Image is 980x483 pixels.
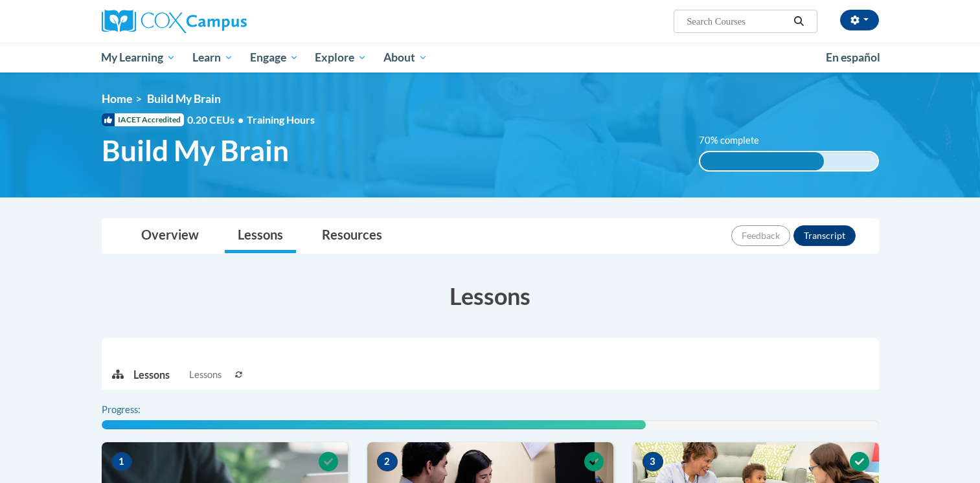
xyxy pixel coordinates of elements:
span: 2 [377,452,398,471]
span: Training Hours [247,113,315,126]
span: En español [826,51,880,64]
a: Overview [128,219,212,253]
a: Learn [184,43,242,73]
span: Learn [192,50,233,65]
a: Engage [242,43,307,73]
button: Feedback [731,225,790,246]
input: Search Courses [685,14,789,29]
span: My Learning [101,50,176,65]
span: 1 [111,452,132,471]
h3: Lessons [102,280,879,312]
span: Engage [250,50,299,65]
span: Build My Brain [102,133,289,168]
button: Transcript [793,225,856,246]
a: My Learning [93,43,185,73]
a: Cox Campus [102,10,348,33]
span: Explore [315,50,367,65]
label: 70% complete [699,133,773,148]
span: Lessons [189,368,222,382]
span: 0.20 CEUs [187,113,247,127]
a: Explore [306,43,375,73]
a: En español [817,44,889,71]
a: Resources [309,219,395,253]
span: Build My Brain [147,92,221,106]
span: IACET Accredited [102,113,184,126]
a: About [375,43,436,73]
div: 70% complete [700,152,824,170]
p: Lessons [133,368,170,382]
span: 3 [643,452,663,471]
span: • [238,113,244,126]
span: About [383,50,427,65]
img: Cox Campus [102,10,247,33]
button: Account Settings [840,10,879,30]
a: Lessons [225,219,296,253]
button: Search [789,14,808,29]
label: Progress: [102,403,176,417]
div: Main menu [82,43,898,73]
a: Home [102,92,132,106]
